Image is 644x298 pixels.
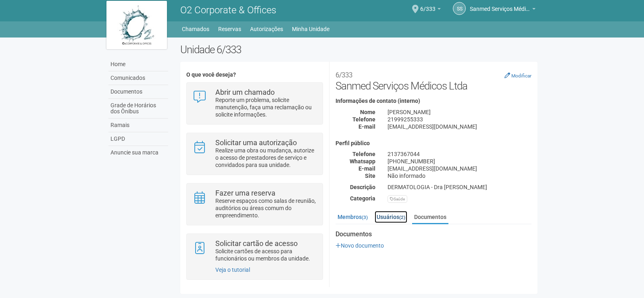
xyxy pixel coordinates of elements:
[108,71,168,85] a: Comunicados
[336,98,531,104] h4: Informações de contato (interno)
[381,108,538,116] div: [PERSON_NAME]
[336,211,370,223] a: Membros(3)
[381,172,538,179] div: Não informado
[470,7,536,13] a: Sanmed Serviços Médicos Ltda
[106,1,167,49] img: logo.jpg
[193,89,317,118] a: Abrir um chamado Reporte um problema, solicite manutenção, faça uma reclamação ou solicite inform...
[350,158,375,165] strong: Whatsapp
[193,190,317,219] a: Fazer uma reserva Reserve espaços como salas de reunião, auditórios ou áreas comum do empreendime...
[193,240,317,262] a: Solicitar cartão de acesso Solicite cartões de acesso para funcionários ou membros da unidade.
[250,23,283,35] a: Autorizações
[336,242,384,249] a: Novo documento
[180,44,538,56] h2: Unidade 6/333
[215,267,250,273] a: Veja o tutorial
[375,211,407,223] a: Usuários(2)
[108,58,168,71] a: Home
[381,183,538,191] div: DERMATOLOGIA - Dra [PERSON_NAME]
[360,109,375,115] strong: Nome
[215,88,275,96] strong: Abrir um chamado
[412,211,448,224] a: Documentos
[381,165,538,172] div: [EMAIL_ADDRESS][DOMAIN_NAME]
[420,7,441,13] a: 6/333
[453,2,466,15] a: SS
[358,165,375,172] strong: E-mail
[350,195,375,202] strong: Categoria
[292,23,329,35] a: Minha Unidade
[381,116,538,123] div: 21999255333
[180,4,276,16] span: O2 Corporate & Offices
[381,158,538,165] div: [PHONE_NUMBER]
[381,150,538,158] div: 2137367044
[362,215,368,220] small: (3)
[215,248,317,262] p: Solicite cartões de acesso para funcionários ou membros da unidade.
[182,23,209,35] a: Chamados
[358,123,375,130] strong: E-mail
[193,139,317,169] a: Solicitar uma autorização Realize uma obra ou mudança, autorize o acesso de prestadores de serviç...
[352,151,375,157] strong: Telefone
[511,73,531,79] small: Modificar
[108,132,168,146] a: LGPD
[350,184,375,190] strong: Descrição
[352,116,375,123] strong: Telefone
[336,68,531,92] h2: Sanmed Serviços Médicos Ltda
[215,138,297,147] strong: Solicitar uma autorização
[215,197,317,219] p: Reserve espaços como salas de reunião, auditórios ou áreas comum do empreendimento.
[336,140,531,146] h4: Perfil público
[388,195,407,203] div: Saúde
[504,72,531,79] a: Modificar
[336,71,352,79] small: 6/333
[215,239,298,248] strong: Solicitar cartão de acesso
[186,72,323,78] h4: O que você deseja?
[381,123,538,130] div: [EMAIL_ADDRESS][DOMAIN_NAME]
[399,215,405,220] small: (2)
[108,119,168,132] a: Ramais
[336,231,531,238] strong: Documentos
[218,23,241,35] a: Reservas
[215,147,317,169] p: Realize uma obra ou mudança, autorize o acesso de prestadores de serviço e convidados para sua un...
[108,99,168,119] a: Grade de Horários dos Ônibus
[108,146,168,159] a: Anuncie sua marca
[215,96,317,118] p: Reporte um problema, solicite manutenção, faça uma reclamação ou solicite informações.
[365,173,375,179] strong: Site
[215,189,275,197] strong: Fazer uma reserva
[108,85,168,99] a: Documentos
